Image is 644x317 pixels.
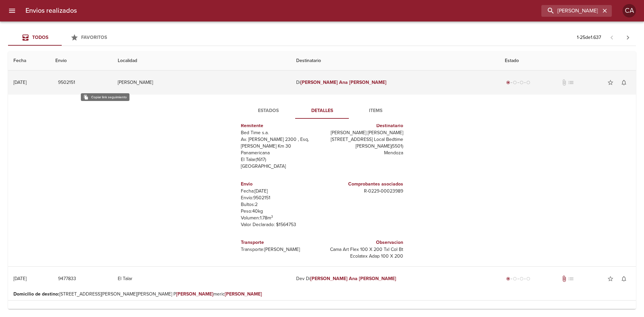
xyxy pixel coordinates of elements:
[325,180,403,188] h6: Comprobantes asociados
[505,79,532,86] div: Generado
[607,275,614,282] span: star_border
[520,81,524,85] span: radio_button_unchecked
[561,79,568,86] span: No tiene documentos adjuntos
[13,276,26,281] div: [DATE]
[241,122,319,129] h6: Remitente
[8,51,50,70] th: Fecha
[299,107,345,115] span: Detalles
[325,188,403,195] p: R - 0229 - 00023989
[325,129,403,136] p: [PERSON_NAME] [PERSON_NAME]
[568,79,574,86] span: No tiene pedido asociado
[359,276,396,281] em: [PERSON_NAME]
[176,291,213,297] em: [PERSON_NAME]
[225,291,262,297] em: [PERSON_NAME]
[310,276,347,281] em: [PERSON_NAME]
[13,291,631,298] p: [STREET_ADDRESS][PERSON_NAME][PERSON_NAME] P meric
[506,81,510,85] span: radio_button_checked
[241,129,319,136] p: Bed Time s.a.
[291,70,499,95] td: Di
[8,30,115,46] div: Tabs Envios
[301,80,338,85] em: [PERSON_NAME]
[526,81,530,85] span: radio_button_unchecked
[617,272,631,285] button: Activar notificaciones
[241,156,319,163] p: El Talar ( 1617 )
[112,51,291,70] th: Localidad
[621,275,627,282] span: notifications_none
[241,239,319,246] h6: Transporte
[617,76,631,89] button: Activar notificaciones
[291,267,499,291] td: Dev Di
[349,276,358,281] em: Ana
[55,76,78,89] button: 9502151
[577,34,601,41] p: 1 - 25 de 1.637
[291,51,499,70] th: Destinatario
[506,277,510,281] span: radio_button_checked
[621,79,627,86] span: notifications_none
[325,143,403,150] p: [PERSON_NAME] ( 5501 )
[607,79,614,86] span: star_border
[112,70,291,95] td: [PERSON_NAME]
[241,195,319,201] p: Envío: 9502151
[241,221,319,228] p: Valor Declarado: $ 1564753
[325,136,403,143] p: [STREET_ADDRESS] Local Bedtime
[13,291,59,297] b: Domicilio de destino :
[349,80,386,85] em: [PERSON_NAME]
[325,150,403,156] p: Mendoza
[58,78,75,87] span: 9502151
[325,246,403,260] p: Cama Art Flex 100 X 200 Txl Col Bt Ecolatex Adap 100 X 200
[604,272,617,285] button: Agregar a favoritos
[241,180,319,188] h6: Envio
[58,309,76,317] span: 9501888
[241,136,319,156] p: Av. [PERSON_NAME] 2300 , Esq, [PERSON_NAME] Km 30 Panamericana
[604,34,620,41] span: Pagina anterior
[241,163,319,170] p: [GEOGRAPHIC_DATA]
[241,188,319,195] p: Fecha: [DATE]
[58,275,76,283] span: 9477833
[241,103,402,119] div: Tabs detalle de guia
[620,30,636,46] span: Pagina siguiente
[241,246,319,253] p: Transporte: [PERSON_NAME]
[513,81,517,85] span: radio_button_unchecked
[241,215,319,221] p: Volumen: 1.78 m
[112,267,291,291] td: El Talar
[13,80,26,85] div: [DATE]
[271,214,273,219] sup: 3
[561,275,568,282] span: Tiene documentos adjuntos
[246,107,291,115] span: Estados
[353,107,398,115] span: Items
[604,76,617,89] button: Agregar a favoritos
[241,201,319,208] p: Bultos: 2
[25,5,77,16] h6: Envios realizados
[55,273,79,285] button: 9477833
[541,5,600,17] input: buscar
[4,3,20,19] button: menu
[241,208,319,215] p: Peso: 40 kg
[325,122,403,129] h6: Destinatario
[499,51,636,70] th: Estado
[623,4,636,17] div: CA
[568,275,574,282] span: No tiene pedido asociado
[520,277,524,281] span: radio_button_unchecked
[513,277,517,281] span: radio_button_unchecked
[32,35,48,40] span: Todos
[526,277,530,281] span: radio_button_unchecked
[505,275,532,282] div: Generado
[81,35,107,40] span: Favoritos
[325,239,403,246] h6: Observacion
[339,80,348,85] em: Ana
[50,51,112,70] th: Envio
